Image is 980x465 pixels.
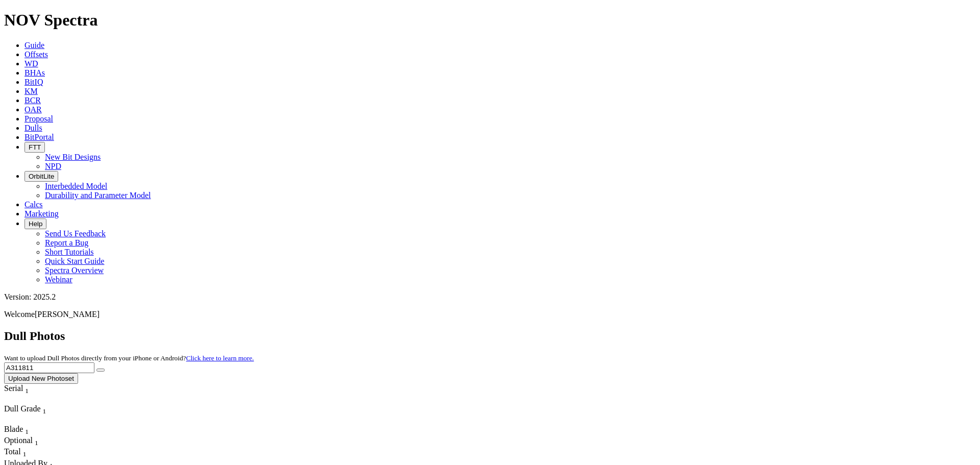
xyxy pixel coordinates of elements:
a: New Bit Designs [45,153,101,161]
a: WD [24,59,38,68]
a: Spectra Overview [45,266,104,275]
a: KM [24,87,38,95]
a: OAR [24,105,42,114]
a: Offsets [24,50,48,59]
div: Optional Sort None [4,436,40,447]
span: FTT [29,143,41,151]
div: Column Menu [4,395,47,404]
sub: 1 [25,428,29,435]
span: Sort None [25,384,29,393]
span: Blade [4,425,23,433]
div: Sort None [4,425,40,436]
span: Optional [4,436,33,445]
p: Welcome [4,310,976,319]
span: OrbitLite [29,173,54,180]
a: BHAs [24,68,45,77]
span: Sort None [43,404,46,413]
span: [PERSON_NAME] [35,310,100,319]
div: Column Menu [4,415,76,425]
sub: 1 [25,387,29,395]
div: Sort None [4,436,40,447]
span: Sort None [25,425,29,433]
a: Guide [24,41,44,50]
a: BitIQ [24,78,43,86]
span: Total [4,447,21,456]
span: Sort None [23,447,27,456]
button: Upload New Photoset [4,373,78,384]
a: Send Us Feedback [45,229,106,238]
sub: 1 [23,451,27,458]
div: Blade Sort None [4,425,40,436]
sub: 1 [43,407,46,415]
a: NPD [45,162,61,170]
span: Sort None [35,436,38,445]
a: BCR [24,96,41,105]
a: Dulls [24,124,42,132]
button: Help [24,218,46,229]
small: Want to upload Dull Photos directly from your iPhone or Android? [4,354,254,362]
a: Webinar [45,275,72,284]
div: Sort None [4,384,47,404]
a: Calcs [24,200,43,209]
div: Sort None [4,404,76,425]
div: Version: 2025.2 [4,292,976,302]
a: Report a Bug [45,238,88,247]
a: Click here to learn more. [186,354,254,362]
span: Dull Grade [4,404,41,413]
a: BitPortal [24,133,54,141]
a: Quick Start Guide [45,257,104,265]
span: Serial [4,384,23,393]
a: Marketing [24,209,59,218]
div: Dull Grade Sort None [4,404,76,415]
a: Interbedded Model [45,182,107,190]
h2: Dull Photos [4,329,976,343]
a: Durability and Parameter Model [45,191,151,200]
div: Serial Sort None [4,384,47,395]
div: Sort None [4,447,40,458]
h1: NOV Spectra [4,11,976,30]
span: Help [29,220,42,228]
button: FTT [24,142,45,153]
div: Total Sort None [4,447,40,458]
input: Search Serial Number [4,362,94,373]
button: OrbitLite [24,171,58,182]
a: Proposal [24,114,53,123]
sub: 1 [35,439,38,447]
a: Short Tutorials [45,248,94,256]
